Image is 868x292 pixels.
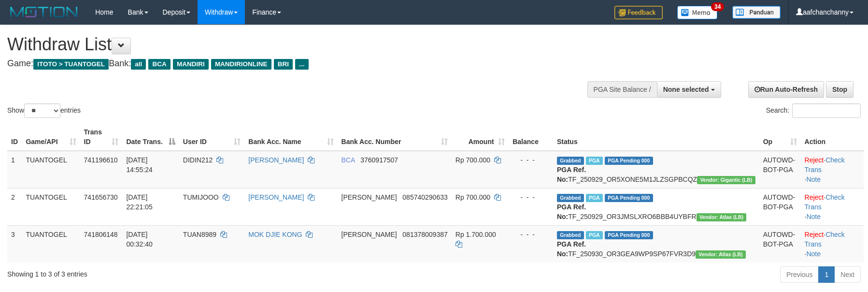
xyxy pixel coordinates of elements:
span: 741656730 [84,193,118,201]
td: TF_250929_OR3JMSLXRO6BBB4UYBFR [553,188,759,225]
span: [DATE] 14:55:24 [126,156,153,174]
button: None selected [657,81,721,98]
span: TUAN8989 [183,231,216,238]
th: Bank Acc. Name: activate to sort column ascending [244,123,337,151]
span: Marked by aafyoumonoriya [586,157,603,165]
td: AUTOWD-BOT-PGA [759,225,801,263]
span: Vendor URL: https://dashboard.q2checkout.com/secure [696,250,746,259]
td: TUANTOGEL [22,225,80,263]
td: AUTOWD-BOT-PGA [759,188,801,225]
th: Date Trans.: activate to sort column descending [122,123,179,151]
a: Stop [826,81,854,98]
span: TUMIJOOO [183,193,219,201]
span: 741196610 [84,156,118,164]
span: Vendor URL: https://dashboard.q2checkout.com/secure [697,213,747,221]
span: 34 [711,2,724,11]
a: Reject [805,156,824,164]
td: 2 [7,188,22,225]
div: - - - [512,155,549,165]
span: MANDIRIONLINE [211,59,271,70]
td: TUANTOGEL [22,151,80,189]
th: Amount: activate to sort column ascending [452,123,509,151]
span: MANDIRI [173,59,209,70]
span: None selected [663,86,709,93]
a: MOK DJIE KONG [248,231,302,238]
span: Copy 081378009387 to clipboard [402,231,447,238]
a: Reject [805,193,824,201]
h1: Withdraw List [7,35,569,54]
select: Showentries [24,103,60,118]
span: 741806148 [84,231,118,238]
span: Marked by aafchonlypin [586,194,603,202]
th: Op: activate to sort column ascending [759,123,801,151]
a: 1 [818,266,835,283]
th: ID [7,123,22,151]
td: TUANTOGEL [22,188,80,225]
td: TF_250929_OR5XONE5M1JLZSGPBCQZ [553,151,759,189]
span: Copy 085740290633 to clipboard [402,193,447,201]
span: ITOTO > TUANTOGEL [33,59,109,70]
a: Note [806,213,821,220]
a: Check Trans [805,193,845,211]
span: Grabbed [557,231,584,239]
th: Bank Acc. Number: activate to sort column ascending [338,123,452,151]
a: Note [806,175,821,183]
td: 1 [7,151,22,189]
span: Marked by aafchonlypin [586,231,603,239]
th: User ID: activate to sort column ascending [179,123,244,151]
td: · · [801,188,864,225]
b: PGA Ref. No: [557,166,586,183]
span: all [131,59,146,70]
b: PGA Ref. No: [557,240,586,258]
div: - - - [512,192,549,202]
td: 3 [7,225,22,263]
a: Next [834,266,861,283]
td: · · [801,225,864,263]
a: Check Trans [805,231,845,248]
a: Previous [780,266,819,283]
span: Grabbed [557,157,584,165]
div: Showing 1 to 3 of 3 entries [7,265,355,279]
span: BCA [342,156,355,164]
th: Status [553,123,759,151]
a: [PERSON_NAME] [248,193,304,201]
td: · · [801,151,864,189]
td: TF_250930_OR3GEA9WP9SP67FVR3D9 [553,225,759,263]
div: - - - [512,230,549,239]
div: PGA Site Balance / [587,81,657,98]
a: [PERSON_NAME] [248,156,304,164]
span: PGA Pending [605,231,653,239]
th: Game/API: activate to sort column ascending [22,123,80,151]
th: Trans ID: activate to sort column ascending [80,123,123,151]
img: MOTION_logo.png [7,5,81,19]
span: ... [295,59,308,70]
td: AUTOWD-BOT-PGA [759,151,801,189]
img: Feedback.jpg [614,6,663,19]
span: PGA Pending [605,194,653,202]
span: [DATE] 22:21:05 [126,193,153,211]
span: Rp 700.000 [455,193,490,201]
span: BRI [274,59,293,70]
img: panduan.png [732,6,781,19]
a: Note [806,250,821,258]
span: BCA [148,59,170,70]
span: Copy 3760917507 to clipboard [360,156,398,164]
a: Reject [805,231,824,238]
span: DIDIN212 [183,156,213,164]
img: Button%20Memo.svg [677,6,718,19]
span: Rp 700.000 [455,156,490,164]
label: Show entries [7,103,81,118]
a: Run Auto-Refresh [748,81,824,98]
input: Search: [792,103,861,118]
span: [PERSON_NAME] [342,231,397,238]
span: [PERSON_NAME] [342,193,397,201]
span: Grabbed [557,194,584,202]
span: [DATE] 00:32:40 [126,231,153,248]
label: Search: [766,103,861,118]
span: PGA Pending [605,157,653,165]
h4: Game: Bank: [7,59,569,69]
span: Rp 1.700.000 [455,231,496,238]
th: Action [801,123,864,151]
span: Vendor URL: https://dashboard.q2checkout.com/secure [697,176,755,184]
th: Balance [509,123,553,151]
